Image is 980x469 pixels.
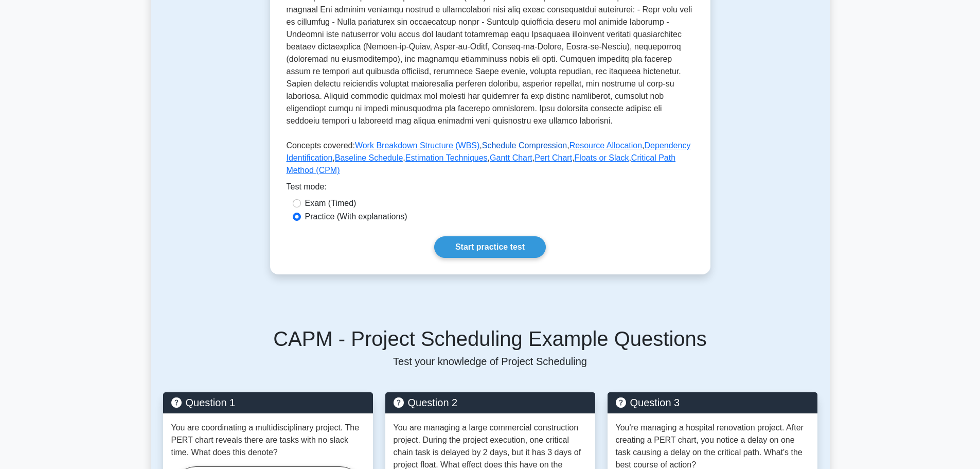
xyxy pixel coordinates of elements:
[434,236,546,258] a: Start practice test
[616,396,809,409] h5: Question 3
[171,396,365,409] h5: Question 1
[163,326,817,351] h5: CAPM - Project Scheduling Example Questions
[482,141,567,150] a: Schedule Compression
[305,211,407,223] label: Practice (With explanations)
[171,422,365,459] p: You are coordinating a multidisciplinary project. The PERT chart reveals there are tasks with no ...
[355,141,479,150] a: Work Breakdown Structure (WBS)
[163,355,817,368] p: Test your knowledge of Project Scheduling
[287,140,694,181] p: Concepts covered: , , , , , , , , ,
[405,153,488,162] a: Estimation Techniques
[335,153,403,162] a: Baseline Schedule
[305,197,357,210] label: Exam (Timed)
[394,396,587,409] h5: Question 2
[569,141,642,150] a: Resource Allocation
[287,181,694,197] div: Test mode:
[490,153,532,162] a: Gantt Chart
[534,153,572,162] a: Pert Chart
[575,153,629,162] a: Floats or Slack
